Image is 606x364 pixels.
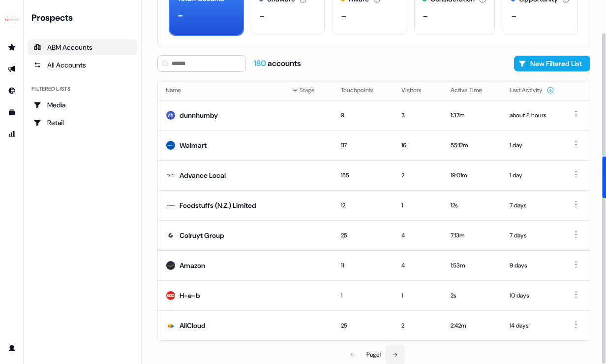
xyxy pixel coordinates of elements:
[4,61,20,77] a: Go to outbound experience
[28,39,137,55] a: ABM Accounts
[259,8,265,23] div: -
[401,261,435,270] div: 4
[451,81,494,99] button: Active Time
[33,118,131,128] div: Retail
[511,8,517,23] div: -
[341,140,386,150] div: 117
[180,200,256,210] div: Foodstuffs (N.Z.) Limited
[401,200,435,210] div: 1
[180,321,206,331] div: AllCloud
[31,85,70,93] div: Filtered lists
[366,350,381,360] div: Page 1
[341,200,386,210] div: 12
[4,104,20,120] a: Go to templates
[180,261,205,270] div: Amazon
[4,126,20,142] a: Go to attribution
[341,261,386,270] div: 11
[510,140,554,150] div: 1 day
[423,8,428,23] div: -
[451,231,494,240] div: 7:13m
[33,42,131,52] div: ABM Accounts
[31,12,137,24] div: Prospects
[4,340,20,356] a: Go to profile
[28,57,137,73] a: All accounts
[401,231,435,240] div: 4
[510,261,554,270] div: 9 days
[451,321,494,331] div: 2:42m
[33,60,131,70] div: All Accounts
[341,81,386,99] button: Touchpoints
[28,97,137,113] a: Go to Media
[180,110,218,120] div: dunnhumby
[254,58,268,68] span: 180
[341,110,386,120] div: 9
[510,291,554,300] div: 10 days
[451,261,494,270] div: 1:53m
[180,231,224,240] div: Colruyt Group
[401,110,435,120] div: 3
[33,100,131,110] div: Media
[180,291,200,300] div: H-e-b
[510,170,554,180] div: 1 day
[180,170,226,180] div: Advance Local
[451,291,494,300] div: 2s
[401,321,435,331] div: 2
[510,231,554,240] div: 7 days
[510,321,554,331] div: 14 days
[341,291,386,300] div: 1
[178,8,183,23] div: -
[451,110,494,120] div: 1:37m
[451,200,494,210] div: 12s
[514,56,590,71] button: New Filtered List
[451,170,494,180] div: 19:01m
[510,81,554,99] button: Last Activity
[510,110,554,120] div: about 8 hours
[401,170,435,180] div: 2
[341,170,386,180] div: 155
[401,291,435,300] div: 1
[341,321,386,331] div: 25
[451,140,494,150] div: 55:12m
[4,39,20,55] a: Go to prospects
[28,115,137,131] a: Go to Retail
[158,80,284,100] th: Name
[341,8,347,23] div: -
[401,81,433,99] button: Visitors
[510,200,554,210] div: 7 days
[4,83,20,99] a: Go to Inbound
[341,231,386,240] div: 25
[254,58,301,69] div: accounts
[401,140,435,150] div: 16
[292,85,325,95] div: Stage
[180,140,207,150] div: Walmart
